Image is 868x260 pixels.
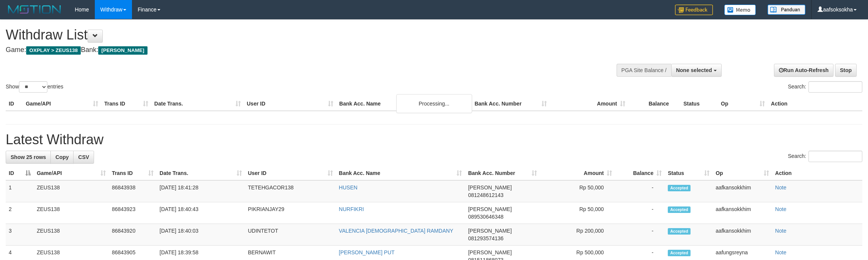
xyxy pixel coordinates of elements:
[336,97,472,111] th: Bank Acc. Name
[109,166,157,180] th: Trans ID: activate to sort column ascending
[617,64,671,77] div: PGA Site Balance /
[668,185,691,191] span: Accepted
[775,206,786,212] a: Note
[23,97,101,111] th: Game/API
[540,202,615,224] td: Rp 50,000
[339,184,358,191] a: HUSEN
[55,154,69,160] span: Copy
[34,224,109,246] td: ZEUS138
[540,224,615,246] td: Rp 200,000
[11,154,46,160] span: Show 25 rows
[668,228,691,235] span: Accepted
[339,249,395,255] a: [PERSON_NAME] PUT
[628,97,680,111] th: Balance
[6,202,34,224] td: 2
[468,184,512,191] span: [PERSON_NAME]
[468,249,512,255] span: [PERSON_NAME]
[468,206,512,212] span: [PERSON_NAME]
[157,180,245,202] td: [DATE] 18:41:28
[615,202,665,224] td: -
[768,97,862,111] th: Action
[34,180,109,202] td: ZEUS138
[78,154,89,160] span: CSV
[336,166,465,180] th: Bank Acc. Name: activate to sort column ascending
[772,166,862,180] th: Action
[615,224,665,246] td: -
[6,46,571,54] h4: Game: Bank:
[245,180,336,202] td: TETEHGACOR138
[775,184,786,191] a: Note
[680,97,718,111] th: Status
[157,202,245,224] td: [DATE] 18:40:43
[6,180,34,202] td: 1
[788,81,862,93] label: Search:
[775,249,786,255] a: Note
[6,4,63,15] img: MOTION_logo.png
[768,5,805,15] img: panduan.png
[6,151,51,164] a: Show 25 rows
[339,206,364,212] a: NURFIKRI
[109,202,157,224] td: 86843923
[471,97,550,111] th: Bank Acc. Number
[101,97,151,111] th: Trans ID
[468,228,512,234] span: [PERSON_NAME]
[34,166,109,180] th: Game/API: activate to sort column ascending
[550,97,628,111] th: Amount
[835,64,857,77] a: Stop
[718,97,768,111] th: Op
[668,206,691,213] span: Accepted
[713,166,772,180] th: Op: activate to sort column ascending
[34,202,109,224] td: ZEUS138
[245,202,336,224] td: PIKRIANJAY29
[50,151,74,164] a: Copy
[6,224,34,246] td: 3
[615,166,665,180] th: Balance: activate to sort column ascending
[671,64,722,77] button: None selected
[73,151,94,164] a: CSV
[713,224,772,246] td: aafkansokkhim
[774,64,833,77] a: Run Auto-Refresh
[713,202,772,224] td: aafkansokkhim
[615,180,665,202] td: -
[245,224,336,246] td: UDINTETOT
[775,228,786,234] a: Note
[26,46,81,55] span: OXPLAY > ZEUS138
[98,46,147,55] span: [PERSON_NAME]
[396,94,472,113] div: Processing...
[151,97,244,111] th: Date Trans.
[6,97,23,111] th: ID
[6,27,571,43] h1: Withdraw List
[788,151,862,162] label: Search:
[339,228,454,234] a: VALENCIA [DEMOGRAPHIC_DATA] RAMDANY
[6,81,63,93] label: Show entries
[6,166,34,180] th: ID: activate to sort column descending
[245,166,336,180] th: User ID: activate to sort column ascending
[808,151,862,162] input: Search:
[244,97,336,111] th: User ID
[468,235,503,241] span: Copy 081293574136 to clipboard
[157,166,245,180] th: Date Trans.: activate to sort column ascending
[808,81,862,93] input: Search:
[724,5,756,15] img: Button%20Memo.svg
[468,214,503,220] span: Copy 089530646348 to clipboard
[109,180,157,202] td: 86843938
[540,166,615,180] th: Amount: activate to sort column ascending
[109,224,157,246] td: 86843920
[668,250,691,256] span: Accepted
[465,166,540,180] th: Bank Acc. Number: activate to sort column ascending
[675,5,713,15] img: Feedback.jpg
[19,81,47,93] select: Showentries
[665,166,713,180] th: Status: activate to sort column ascending
[540,180,615,202] td: Rp 50,000
[468,192,503,198] span: Copy 081248612143 to clipboard
[157,224,245,246] td: [DATE] 18:40:03
[713,180,772,202] td: aafkansokkhim
[676,67,712,73] span: None selected
[6,132,862,147] h1: Latest Withdraw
